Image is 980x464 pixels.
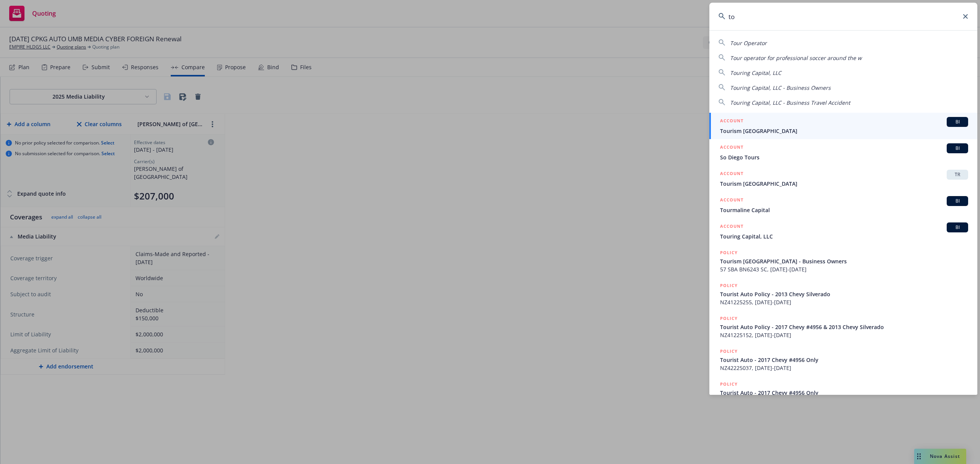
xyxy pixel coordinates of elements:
[950,171,965,178] span: TR
[720,298,968,306] span: NZ41225255, [DATE]-[DATE]
[720,180,968,188] span: Tourism [GEOGRAPHIC_DATA]
[730,99,850,106] span: Touring Capital, LLC - Business Travel Accident
[720,249,738,256] h5: POLICY
[720,232,968,240] span: Touring Capital, LLC
[709,343,977,376] a: POLICYTourist Auto - 2017 Chevy #4956 OnlyNZ42225037, [DATE]-[DATE]
[720,170,743,179] h5: ACCOUNT
[709,245,977,277] a: POLICYTourism [GEOGRAPHIC_DATA] - Business Owners57 SBA BN6243 SC, [DATE]-[DATE]
[720,127,968,135] span: Tourism [GEOGRAPHIC_DATA]
[730,54,862,62] span: Tour operator for professional soccer around the w
[720,380,738,388] h5: POLICY
[720,389,968,397] span: Tourist Auto - 2017 Chevy #4956 Only
[709,218,977,245] a: ACCOUNTBITouring Capital, LLC
[730,39,767,47] span: Tour Operator
[720,347,738,355] h5: POLICY
[720,356,968,364] span: Tourist Auto - 2017 Chevy #4956 Only
[720,323,968,331] span: Tourist Auto Policy - 2017 Chevy #4956 & 2013 Chevy Silverado
[730,84,831,91] span: Touring Capital, LLC - Business Owners
[720,117,743,126] h5: ACCOUNT
[720,364,968,372] span: NZ42225037, [DATE]-[DATE]
[709,277,977,310] a: POLICYTourist Auto Policy - 2013 Chevy SilveradoNZ41225255, [DATE]-[DATE]
[950,118,965,125] span: BI
[950,198,965,204] span: BI
[720,206,968,214] span: Tourmaline Capital
[720,265,968,273] span: 57 SBA BN6243 SC, [DATE]-[DATE]
[709,192,977,218] a: ACCOUNTBITourmaline Capital
[709,310,977,343] a: POLICYTourist Auto Policy - 2017 Chevy #4956 & 2013 Chevy SilveradoNZ41225152, [DATE]-[DATE]
[730,69,781,76] span: Touring Capital, LLC
[709,113,977,139] a: ACCOUNTBITourism [GEOGRAPHIC_DATA]
[950,224,965,231] span: BI
[720,290,968,298] span: Tourist Auto Policy - 2013 Chevy Silverado
[950,145,965,152] span: BI
[720,257,968,265] span: Tourism [GEOGRAPHIC_DATA] - Business Owners
[720,153,968,161] span: So Diego Tours
[720,143,743,153] h5: ACCOUNT
[720,282,738,289] h5: POLICY
[720,315,738,322] h5: POLICY
[720,196,743,205] h5: ACCOUNT
[709,376,977,409] a: POLICYTourist Auto - 2017 Chevy #4956 Only
[709,139,977,165] a: ACCOUNTBISo Diego Tours
[720,222,743,232] h5: ACCOUNT
[709,3,977,30] input: Search...
[720,331,968,339] span: NZ41225152, [DATE]-[DATE]
[709,165,977,192] a: ACCOUNTTRTourism [GEOGRAPHIC_DATA]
